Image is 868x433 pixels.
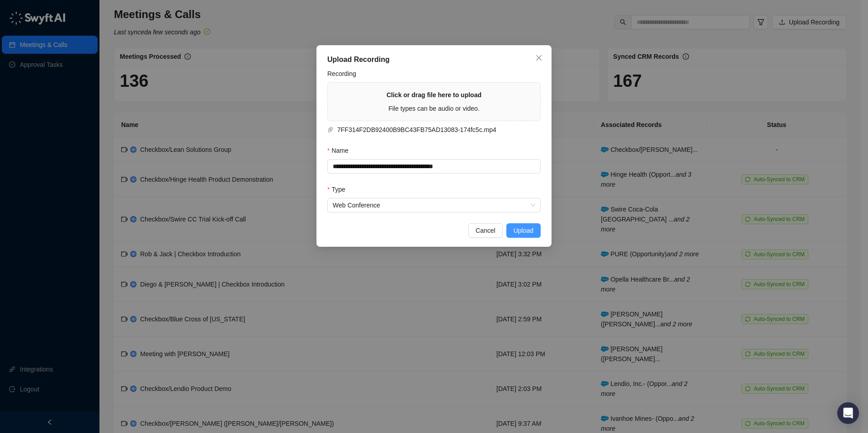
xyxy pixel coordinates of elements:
[388,105,480,112] span: File types can be audio or video.
[327,54,541,65] div: Upload Recording
[327,127,334,133] span: paper-clip
[532,51,546,65] button: Close
[506,223,541,238] button: Upload
[387,91,481,99] strong: Click or drag file here to upload
[476,226,495,235] span: Cancel
[327,146,355,155] label: Name
[327,159,541,174] input: Name
[514,226,533,235] span: Upload
[334,125,530,135] span: 7FF314F2DB92400B9BC43FB75AD13083-174fc5c.mp4
[837,402,859,424] div: Open Intercom Messenger
[327,184,352,194] label: Type
[327,69,363,79] label: Recording
[468,223,503,238] button: Cancel
[328,83,540,121] span: Click or drag file here to uploadFile types can be audio or video.
[535,54,542,61] span: close
[333,198,535,212] span: Web Conference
